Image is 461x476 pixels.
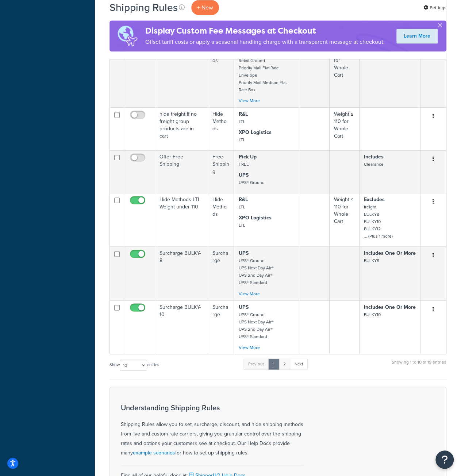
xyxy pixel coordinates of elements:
strong: UPS [238,303,248,311]
td: Hide Methods (4) [155,39,208,107]
td: Offer Free Shipping [155,150,208,193]
td: Surcharge [208,300,234,354]
a: Previous [243,358,269,369]
td: Weight over 10 for Whole Cart [330,39,360,107]
h1: Shipping Rules [110,0,178,15]
strong: XPO Logistics [238,128,271,136]
a: Settings [423,3,446,13]
a: View More [238,290,260,297]
a: Learn More [396,29,438,43]
td: Surcharge BULKY-8 [155,246,208,300]
strong: Includes One Or More [364,303,416,311]
a: 1 [268,358,279,369]
strong: UPS [238,171,248,179]
td: Hide Methods [208,39,234,107]
h3: Understanding Shipping Rules [121,403,303,411]
small: BULKY8 [364,257,379,264]
h4: Display Custom Fee Messages at Checkout [145,25,385,37]
td: Surcharge BULKY-10 [155,300,208,354]
small: Priority Mail Retail Ground Priority Mail Flat Rate Envelope Priority Mail Medium Flat Rate Box [238,50,286,93]
a: View More [238,344,260,350]
strong: Includes [364,153,384,161]
strong: Excludes [364,196,385,203]
a: 2 [278,358,291,369]
strong: Includes One Or More [364,249,416,257]
small: LTL [238,222,245,229]
p: Offset tariff costs or apply a seasonal handling charge with a transparent message at checkout. [145,37,385,47]
strong: UPS [238,249,248,257]
strong: R&L [238,196,247,203]
small: UPS® Ground UPS Next Day Air® UPS 2nd Day Air® UPS® Standard [238,257,273,286]
small: BULKY10 [364,311,381,318]
div: Showing 1 to 10 of 19 entries [392,358,446,373]
td: Weight ≤ 110 for Whole Cart [330,193,360,246]
small: LTL [238,137,245,143]
a: View More [238,97,260,104]
a: example scenarios [133,449,175,456]
td: Hide Methods [208,193,234,246]
td: Weight ≤ 110 for Whole Cart [330,107,360,150]
small: UPS® Ground [238,179,264,186]
a: Next [290,358,308,369]
td: Surcharge [208,246,234,300]
div: Shipping Rules allow you to set, surcharge, discount, and hide shipping methods from live and cus... [121,403,303,457]
label: Show entries [110,360,159,371]
button: Open Resource Center [435,450,454,469]
small: freight BULKY8 BULKY10 BULKY12 ... (Plus 1 more) [364,204,393,239]
select: Showentries [120,360,147,371]
small: UPS® Ground UPS Next Day Air® UPS 2nd Day Air® UPS® Standard [238,311,273,339]
small: LTL [238,118,245,125]
img: duties-banner-06bc72dcb5fe05cb3f9472aba00be2ae8eb53ab6f0d8bb03d382ba314ac3c341.png [110,20,145,51]
td: Free Shipping [208,150,234,193]
small: Clearance [364,161,384,168]
small: FREE [238,161,249,168]
td: Hide Methods [208,107,234,150]
td: Hide Methods LTL Weight under 110 [155,193,208,246]
td: hide freight if no freight group products are in cart [155,107,208,150]
small: LTL [238,204,245,210]
strong: XPO Logistics [238,214,271,222]
strong: Pick Up [238,153,256,161]
strong: R&L [238,110,247,118]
